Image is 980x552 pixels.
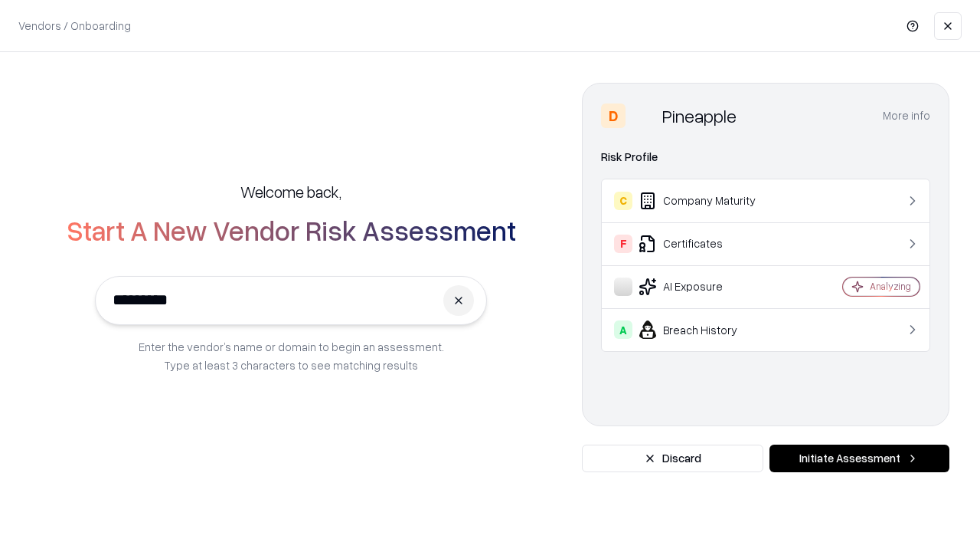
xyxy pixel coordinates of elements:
[883,102,930,130] button: More info
[870,280,911,293] div: Analyzing
[240,181,341,202] h5: Welcome back,
[601,103,626,128] div: D
[18,18,131,34] p: Vendors / Onboarding
[662,103,737,128] div: Pineapple
[614,192,632,210] div: C
[582,445,763,472] button: Discard
[614,235,632,253] div: F
[139,337,444,374] p: Enter the vendor’s name or domain to begin an assessment. Type at least 3 characters to see match...
[614,278,797,296] div: AI Exposure
[614,320,797,339] div: Breach History
[614,320,632,339] div: A
[67,215,516,245] h2: Start A New Vendor Risk Assessment
[769,445,949,472] button: Initiate Assessment
[632,103,656,128] img: Pineapple
[614,235,797,253] div: Certificates
[614,192,797,210] div: Company Maturity
[601,148,930,166] div: Risk Profile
